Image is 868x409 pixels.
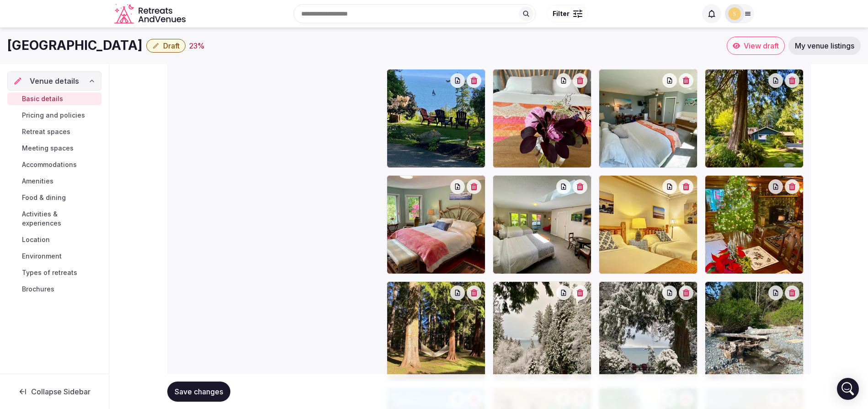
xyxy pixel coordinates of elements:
[114,4,187,24] svg: Retreats and Venues company logo
[493,175,591,274] div: 605B9325-A391-411E-9C2D-F885E4FB1064_1_105_c.jpeg
[599,175,698,274] div: 6F4388BC-1E39-45E4-BFEA-543F491C6D1B_1_105_c.jpeg
[387,69,485,168] div: C8D2148E-2464-49CD-8BAE-4EFAA55C9A0F_1_105_c.jpeg
[7,266,101,279] a: Types of retreats
[167,382,230,402] button: Save changes
[189,40,205,51] button: 23%
[189,40,205,51] div: 23 %
[705,69,804,168] div: 7689A47D-B165-448B-B1B7-A3E8A7F8BE1A_1_105_c.jpeg
[553,9,570,18] span: Filter
[22,144,74,153] span: Meeting spaces
[493,69,591,168] div: 93DD23F1-B6B3-4A13-BDC6-8734CC31890E_1_105_c.jpeg
[22,177,53,186] span: Amenities
[387,281,485,380] div: FC77328C-D449-48E8-AFBD-FD48E25016B7_1_105_c.jpeg
[22,235,50,244] span: Location
[22,111,85,120] span: Pricing and policies
[22,268,77,277] span: Types of retreats
[493,281,591,380] div: 35A4AC5C-EBA7-4B02-B3A9-D72D527BE5C7_1_105_c.jpeg
[22,160,77,169] span: Accommodations
[22,193,66,202] span: Food & dining
[7,175,101,188] a: Amenities
[599,281,698,380] div: E2B73F54-EC28-4CA8-9BAE-0EFEB5F5A718_1_105_c.jpeg
[22,127,70,136] span: Retreat spaces
[599,69,698,168] div: B8E796C4-708B-4469-9EF8-D49481A18357_1_105_c.jpeg
[744,41,779,50] span: View draft
[7,158,101,171] a: Accommodations
[22,285,54,294] span: Brochures
[7,283,101,296] a: Brochures
[7,208,101,230] a: Activities & experiences
[175,387,223,396] span: Save changes
[31,387,91,396] span: Collapse Sidebar
[387,175,485,274] div: 582E1CDC-236B-44A4-90A5-53934F000657_1_105_c.jpeg
[7,125,101,138] a: Retreat spaces
[7,37,143,54] h1: [GEOGRAPHIC_DATA]
[788,37,861,55] a: My venue listings
[22,94,63,103] span: Basic details
[7,250,101,263] a: Environment
[114,4,187,24] a: Visit the homepage
[547,5,588,22] button: Filter
[7,382,101,402] button: Collapse Sidebar
[705,281,804,380] div: B44D8092-336B-4E9B-9152-FD3F4D2DB8D3_1_105_c.jpeg
[146,39,186,53] button: Draft
[795,41,854,50] span: My venue listings
[7,109,101,122] a: Pricing and policies
[7,92,101,105] a: Basic details
[30,75,79,86] span: Venue details
[7,142,101,155] a: Meeting spaces
[22,210,98,228] span: Activities & experiences
[7,191,101,204] a: Food & dining
[7,233,101,246] a: Location
[728,7,741,20] img: stay-5760
[705,175,804,274] div: FE3A1D6B-4FA1-40CC-9716-D19D760640D1_1_105_c.jpeg
[727,37,785,55] a: View draft
[837,378,859,400] div: Open Intercom Messenger
[163,41,180,50] span: Draft
[22,252,62,261] span: Environment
